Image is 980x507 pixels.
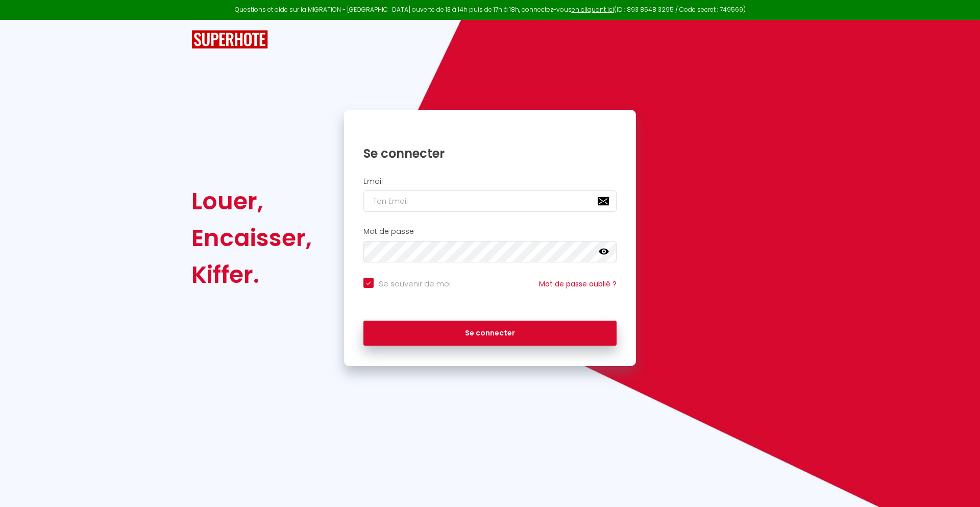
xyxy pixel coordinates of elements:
[363,146,617,161] h1: Se connecter
[363,321,617,346] button: Se connecter
[191,220,312,256] div: Encaisser,
[363,227,617,236] h2: Mot de passe
[191,30,268,49] img: SuperHote logo
[363,190,617,212] input: Ton Email
[572,5,614,14] a: en cliquant ici
[191,256,312,293] div: Kiffer.
[363,177,617,186] h2: Email
[539,279,617,289] a: Mot de passe oublié ?
[191,183,312,220] div: Louer,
